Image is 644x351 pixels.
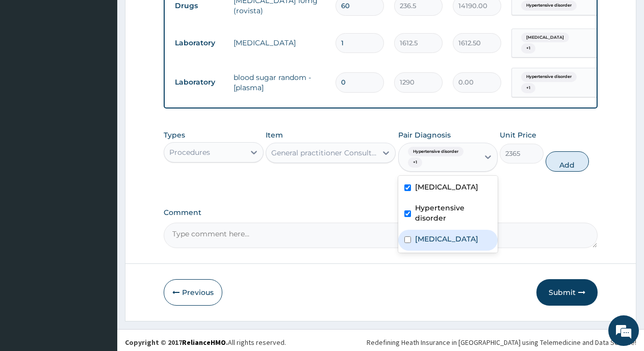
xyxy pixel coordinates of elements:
[164,279,222,306] button: Previous
[546,151,589,172] button: Add
[521,83,535,93] span: + 1
[228,67,330,98] td: blood sugar random - [plasma]
[164,208,598,217] label: Comment
[521,33,569,43] span: [MEDICAL_DATA]
[19,51,41,76] img: d_794563401_company_1708531726252_794563401
[5,239,194,275] textarea: Type your message and hit 'Enter'
[170,73,228,92] td: Laboratory
[521,72,577,82] span: Hypertensive disorder
[271,148,378,158] div: General practitioner Consultation follow up
[167,5,192,30] div: Minimize live chat window
[169,147,210,157] div: Procedures
[521,43,535,53] span: + 1
[398,130,451,140] label: Pair Diagnosis
[228,33,330,53] td: [MEDICAL_DATA]
[415,182,478,192] label: [MEDICAL_DATA]
[408,157,422,168] span: + 1
[415,234,478,244] label: [MEDICAL_DATA]
[367,337,636,347] div: Redefining Heath Insurance in [GEOGRAPHIC_DATA] using Telemedicine and Data Science!
[59,109,141,211] span: We're online!
[415,203,492,223] label: Hypertensive disorder
[266,130,283,140] label: Item
[53,57,171,70] div: Chat with us now
[125,338,228,347] strong: Copyright © 2017 .
[500,130,536,140] label: Unit Price
[536,279,598,306] button: Submit
[170,34,228,52] td: Laboratory
[164,131,185,140] label: Types
[408,147,463,157] span: Hypertensive disorder
[521,1,577,11] span: Hypertensive disorder
[182,338,226,347] a: RelianceHMO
